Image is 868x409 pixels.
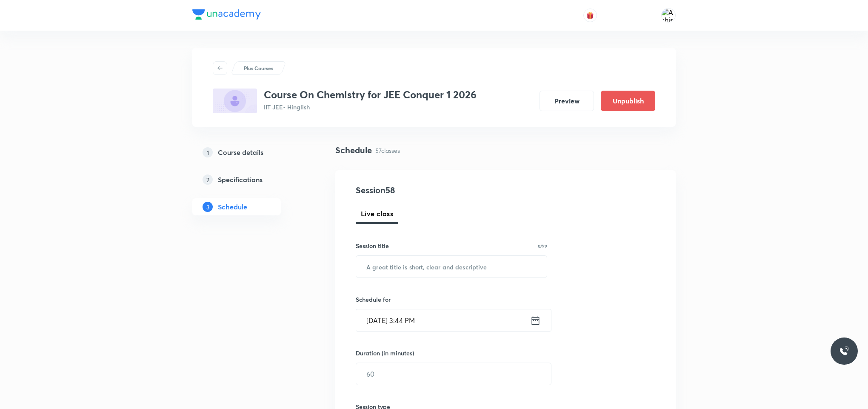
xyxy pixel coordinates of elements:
[264,103,477,112] p: IIT JEE • Hinglish
[192,9,261,20] img: Company Logo
[218,202,247,212] h5: Schedule
[203,202,213,212] p: 3
[661,8,676,23] img: Ashish Kumar
[335,144,372,157] h4: Schedule
[203,174,213,185] p: 2
[601,91,655,111] button: Unpublish
[356,184,511,197] h4: Session 58
[244,64,273,72] p: Plus Courses
[218,147,263,157] h5: Course details
[538,244,547,248] p: 0/99
[203,147,213,157] p: 1
[356,363,551,385] input: 60
[218,174,263,185] h5: Specifications
[839,346,849,356] img: ttu
[356,256,547,277] input: A great title is short, clear and descriptive
[356,241,389,250] h6: Session title
[192,171,308,188] a: 2Specifications
[586,11,594,19] img: avatar
[375,146,400,155] p: 57 classes
[192,144,308,161] a: 1Course details
[192,9,261,22] a: Company Logo
[583,9,597,22] button: avatar
[213,89,257,113] img: E3076459-8A4C-42AF-A707-BE571DDA0EB7_plus.png
[356,349,414,358] h6: Duration (in minutes)
[361,209,393,219] span: Live class
[356,295,547,304] h6: Schedule for
[264,89,477,101] h3: Course On Chemistry for JEE Conquer 1 2026
[540,91,594,111] button: Preview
